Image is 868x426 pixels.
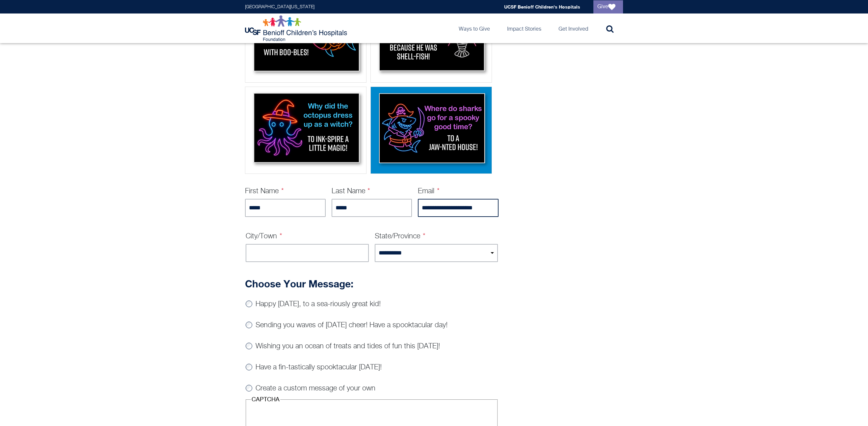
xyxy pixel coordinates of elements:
[245,188,284,195] label: First Name
[251,396,280,403] legend: CAPTCHA
[256,322,448,329] label: Sending you waves of [DATE] cheer! Have a spooktacular day!
[332,188,370,195] label: Last Name
[453,13,495,43] a: Ways to Give
[504,4,580,10] a: UCSF Benioff Children's Hospitals
[256,343,440,350] label: Wishing you an ocean of treats and tides of fun this [DATE]!
[593,0,623,13] a: Give
[502,13,547,43] a: Impact Stories
[373,89,490,170] img: Shark
[375,233,425,240] label: State/Province
[370,87,492,174] div: Shark
[245,5,314,9] a: [GEOGRAPHIC_DATA][US_STATE]
[256,364,382,371] label: Have a fin-tastically spooktacular [DATE]!
[553,13,593,43] a: Get Involved
[245,278,353,290] strong: Choose Your Message:
[246,233,282,240] label: City/Town
[245,15,349,41] img: Logo for UCSF Benioff Children's Hospitals Foundation
[418,188,440,195] label: Email
[256,385,375,392] label: Create a custom message of your own
[256,301,381,308] label: Happy [DATE], to a sea-riously great kid!
[247,89,364,170] img: Octopus
[245,87,366,174] div: Octopus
